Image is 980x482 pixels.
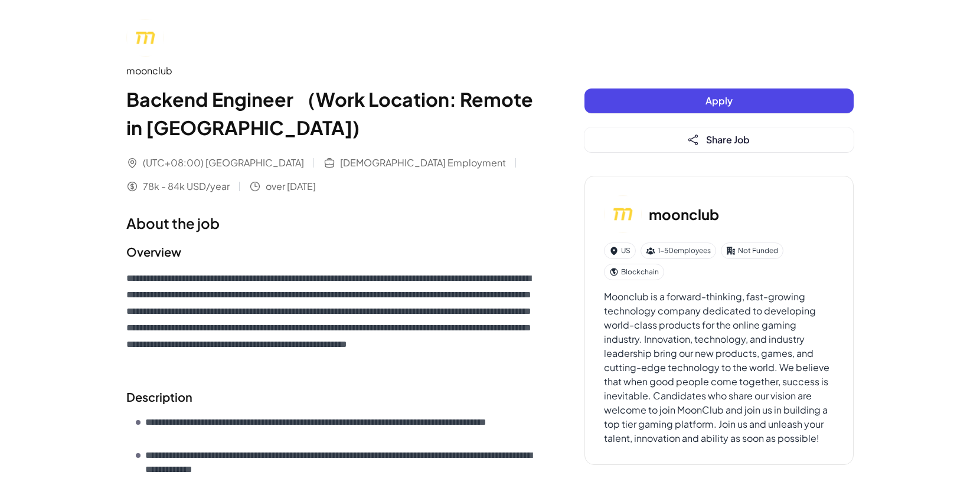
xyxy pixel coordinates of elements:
[641,242,716,259] div: 1-50 employees
[604,290,834,445] div: Moonclub is a forward-thinking, fast-growing technology company dedicated to developing world-cla...
[604,195,642,233] img: mo
[706,133,750,146] span: Share Job
[604,242,636,259] div: US
[584,127,854,152] button: Share Job
[721,242,783,259] div: Not Funded
[705,94,733,107] span: Apply
[126,64,537,78] div: moonclub
[340,156,506,170] span: [DEMOGRAPHIC_DATA] Employment
[143,156,304,170] span: (UTC+08:00) [GEOGRAPHIC_DATA]
[126,243,537,261] h2: Overview
[143,179,230,194] span: 78k - 84k USD/year
[604,264,664,280] div: Blockchain
[584,88,854,113] button: Apply
[126,85,537,142] h1: Backend Engineer （Work Location: Remote in [GEOGRAPHIC_DATA])
[126,212,537,234] h1: About the job
[126,388,537,406] h2: Description
[266,179,316,194] span: over [DATE]
[126,19,164,57] img: mo
[649,204,719,225] h3: moonclub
